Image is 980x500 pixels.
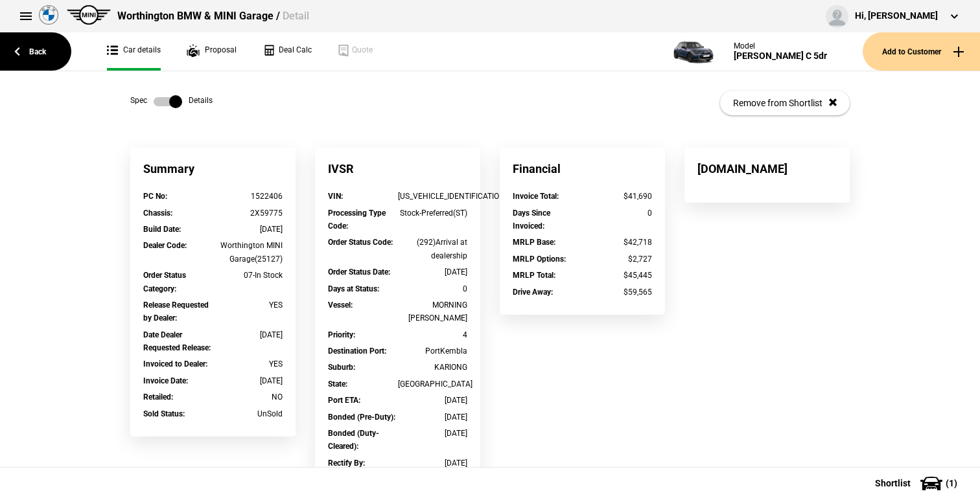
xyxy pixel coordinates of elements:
strong: Vessel : [328,301,353,310]
strong: PC No : [143,192,167,201]
div: [DOMAIN_NAME] [684,148,850,190]
strong: State : [328,380,347,389]
strong: Order Status Date : [328,267,390,277]
div: $45,445 [583,269,653,282]
strong: Chassis : [143,209,172,218]
div: IVSR [315,148,480,190]
strong: Drive Away : [513,288,553,297]
div: PortKembla [398,345,468,358]
div: [GEOGRAPHIC_DATA] [398,378,468,391]
strong: MRLP Total : [513,271,555,280]
strong: Invoice Total : [513,192,559,201]
div: [US_VEHICLE_IDENTIFICATION_NUMBER] [398,190,468,203]
div: [DATE] [398,266,468,278]
div: [DATE] [213,374,283,387]
div: 0 [583,207,653,220]
a: Deal Calc [262,32,312,71]
div: Summary [130,148,296,190]
button: Shortlist(1) [856,467,980,499]
div: [DATE] [398,394,468,407]
strong: Invoice Date : [143,376,188,385]
div: 4 [398,328,468,341]
strong: Suburb : [328,363,355,372]
div: 07-In Stock [213,269,283,282]
div: 0 [398,282,468,295]
strong: Date Dealer Requested Release : [143,330,211,352]
span: Shortlist [875,479,911,488]
div: Hi, [PERSON_NAME] [855,10,938,23]
strong: Release Requested by Dealer : [143,301,209,323]
button: Add to Customer [863,32,980,71]
strong: Dealer Code : [143,241,187,250]
div: $2,727 [583,253,653,266]
div: [PERSON_NAME] C 5dr [734,51,827,62]
div: [DATE] [398,457,468,470]
strong: Retailed : [143,392,173,402]
img: mini.png [67,5,111,25]
div: Model [734,41,827,51]
div: [DATE] [398,427,468,440]
strong: Invoiced to Dealer : [143,359,207,369]
div: Spec Details [130,95,213,108]
div: 2X59775 [213,207,283,220]
span: ( 1 ) [946,479,957,488]
a: Proposal [187,32,237,71]
div: Stock-Preferred(ST) [398,207,468,220]
div: YES [213,358,283,370]
strong: Bonded (Duty-Cleared) : [328,429,379,451]
strong: Order Status Code : [328,238,393,247]
div: $41,690 [583,190,653,203]
div: MORNING [PERSON_NAME] [398,299,468,325]
div: [DATE] [213,328,283,341]
strong: MRLP Options : [513,255,566,264]
div: YES [213,299,283,312]
strong: Destination Port : [328,347,386,356]
div: [DATE] [398,411,468,424]
div: UnSold [213,407,283,420]
strong: Port ETA : [328,396,360,405]
img: bmw.png [39,5,58,25]
strong: Days at Status : [328,284,379,293]
strong: MRLP Base : [513,238,555,247]
div: (292)Arrival at dealership [398,236,468,262]
div: 1522406 [213,190,283,203]
strong: Build Date : [143,225,181,234]
span: Detail [283,10,309,22]
div: $59,565 [583,286,653,299]
strong: Order Status Category : [143,271,186,293]
div: KARIONG [398,361,468,374]
div: NO [213,391,283,403]
button: Remove from Shortlist [720,91,850,115]
strong: Processing Type Code : [328,209,386,231]
strong: Bonded (Pre-Duty) : [328,413,395,422]
strong: VIN : [328,192,343,201]
div: Financial [500,148,665,190]
div: Worthington MINI Garage(25127) [213,239,283,266]
div: [DATE] [213,223,283,236]
div: Worthington BMW & MINI Garage / [117,9,309,23]
strong: Priority : [328,330,355,339]
strong: Days Since Invoiced : [513,209,550,231]
strong: Sold Status : [143,409,185,418]
div: $42,718 [583,236,653,249]
a: Car details [107,32,161,71]
strong: Rectify By : [328,459,365,468]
